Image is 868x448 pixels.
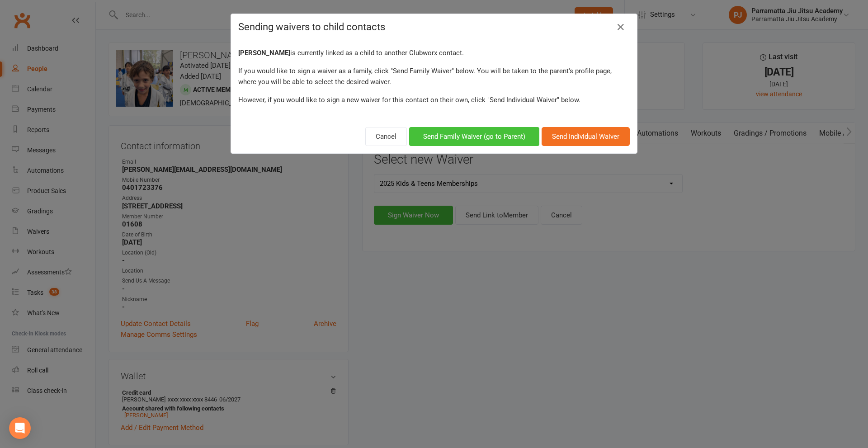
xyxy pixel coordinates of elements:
[409,127,539,146] button: Send Family Waiver (go to Parent)
[238,94,630,105] div: However, if you would like to sign a new waiver for this contact on their own, click "Send Indivi...
[9,417,31,439] div: Open Intercom Messenger
[238,47,630,58] div: is currently linked as a child to another Clubworx contact.
[365,127,407,146] button: Cancel
[542,127,630,146] button: Send Individual Waiver
[613,20,628,34] a: Close
[238,49,290,57] strong: [PERSON_NAME]
[238,21,630,33] h4: Sending waivers to child contacts
[238,66,630,87] div: If you would like to sign a waiver as a family, click "Send Family Waiver" below. You will be tak...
